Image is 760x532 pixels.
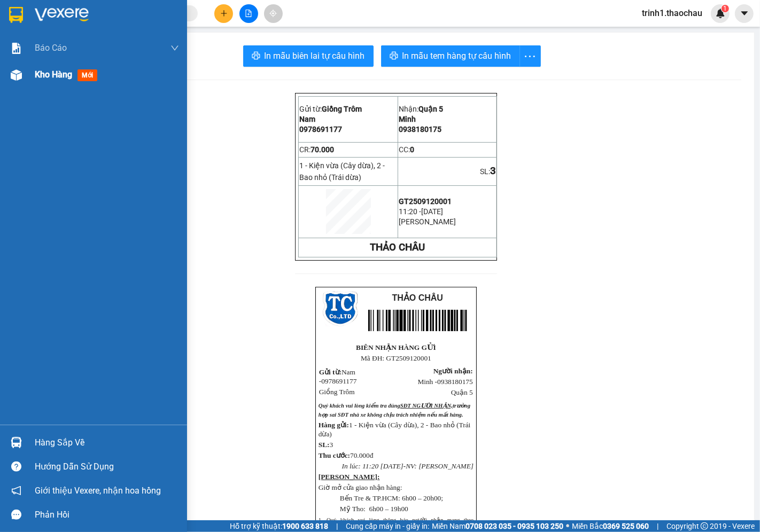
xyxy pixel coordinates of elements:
span: | [657,520,658,532]
span: In mẫu tem hàng tự cấu hình [402,49,511,62]
img: warehouse-icon [11,437,22,448]
span: - [404,462,406,470]
span: Người nhận: [433,367,473,375]
span: Quận 5 [105,9,133,19]
span: Giồng Trôm [319,388,355,396]
button: printerIn mẫu biên lai tự cấu hình [243,45,374,67]
p: Gửi từ: [299,105,397,113]
span: 1. Quý khách vui lòng thông báo người nhận mang theo CMND/CCCD để đối chiếu khi nhận ha... [319,517,474,532]
strong: 1900 633 818 [282,522,328,530]
span: Minh - [418,378,473,386]
strong: THẢO CHÂU [370,241,425,253]
span: 0 [96,50,100,60]
span: In lúc: 11:20 [342,462,379,470]
span: Kho hàng [35,69,72,80]
p: Gửi từ: [4,9,81,19]
span: 1 [723,5,727,12]
div: Hàng sắp về [35,435,179,451]
span: 70.000 [17,50,43,60]
span: Quý khách vui lòng kiểm tra đúng trường hợp sai SĐT nhà xe không chịu trách nhiệm nếu... [319,403,470,418]
td: CR: [299,142,398,157]
span: Miền Nam [432,520,563,532]
span: 70.000đ [350,451,373,459]
span: Quận 5 [451,388,473,396]
span: 0938180175 [437,378,473,386]
strong: 0708 023 035 - 0935 103 250 [466,522,563,530]
span: aim [269,10,277,17]
span: 1 - Kiện vừa (Cây dừa), 2 - Bao nhỏ (Trái dừa) [319,421,471,438]
span: down [170,44,179,52]
span: 0938180175 [83,33,131,43]
span: [DATE] [421,207,443,216]
span: Bến Tre & TP.HCM: 6h00 – 20h00; [340,494,443,502]
span: question-circle [11,461,21,472]
span: SL: [319,441,330,449]
img: icon-new-feature [716,9,725,18]
span: more [520,50,540,63]
span: ⚪️ [566,524,569,528]
img: logo-vxr [9,7,23,23]
span: | [336,520,338,532]
span: Giới thiệu Vexere, nhận hoa hồng [35,484,161,497]
span: 0978691177 [299,125,342,134]
span: SĐT NGƯỜI NHẬN, [400,403,453,409]
span: Thu cước: [319,451,350,459]
span: Minh [399,115,416,123]
p: Nhận: [399,105,496,113]
span: THẢO CHÂU [392,293,443,302]
span: 0978691177 [4,33,52,43]
span: Báo cáo [35,41,67,54]
div: Hướng dẫn sử dụng [35,459,179,475]
span: Miền Bắc [572,520,649,532]
span: 11:20 - [399,207,421,216]
span: message [11,510,21,520]
span: SL: [480,167,490,176]
span: Nam - [319,368,357,385]
span: Gửi từ: [319,368,342,376]
img: warehouse-icon [11,69,22,81]
span: SL: [141,75,153,85]
span: 1 - Kiện vừa (Cây dừa), 2 - Bao nhỏ (Trái dừa) [4,65,69,95]
td: CC: [398,142,497,157]
span: 0938180175 [399,125,441,134]
button: aim [264,4,283,23]
span: Mã ĐH: GT2509120001 [361,354,431,362]
span: mới [77,69,97,81]
span: Nam [299,115,315,123]
span: trinh1.thaochau [633,6,711,20]
button: more [519,45,541,67]
td: CC: [82,49,159,62]
strong: Hàng gửi: [319,421,349,429]
span: Nam [4,21,22,31]
span: [PERSON_NAME] [399,217,456,226]
span: 0978691177 [321,377,356,385]
div: Phản hồi [35,507,179,523]
strong: BIÊN NHẬN HÀNG GỬI [356,343,436,351]
strong: 0369 525 060 [603,522,649,530]
button: caret-down [735,4,754,23]
button: plus [214,4,233,23]
span: Giồng Trôm [30,9,75,19]
span: Cung cấp máy in - giấy in: [346,520,429,532]
span: copyright [701,522,708,530]
button: file-add [239,4,258,23]
span: Minh [83,21,102,31]
img: solution-icon [11,43,22,54]
span: 3 [490,165,496,177]
span: Giồng Trôm [322,105,362,113]
span: caret-down [740,9,749,18]
span: [DATE] [381,462,404,470]
span: file-add [245,10,252,17]
span: Giờ mở cửa giao nhận hàng: [319,483,402,491]
span: printer [252,51,260,61]
span: 0 [410,145,414,154]
button: printerIn mẫu tem hàng tự cấu hình [381,45,520,67]
span: Hỗ trợ kỹ thuật: [230,520,328,532]
span: 1 - Kiện vừa (Cây dừa), 2 - Bao nhỏ (Trái dừa) [299,161,385,182]
strong: [PERSON_NAME]: [319,473,380,481]
span: GT2509120001 [399,197,452,206]
span: notification [11,486,21,496]
span: 3 [153,74,159,85]
span: Quận 5 [418,105,443,113]
td: CR: [4,49,82,62]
